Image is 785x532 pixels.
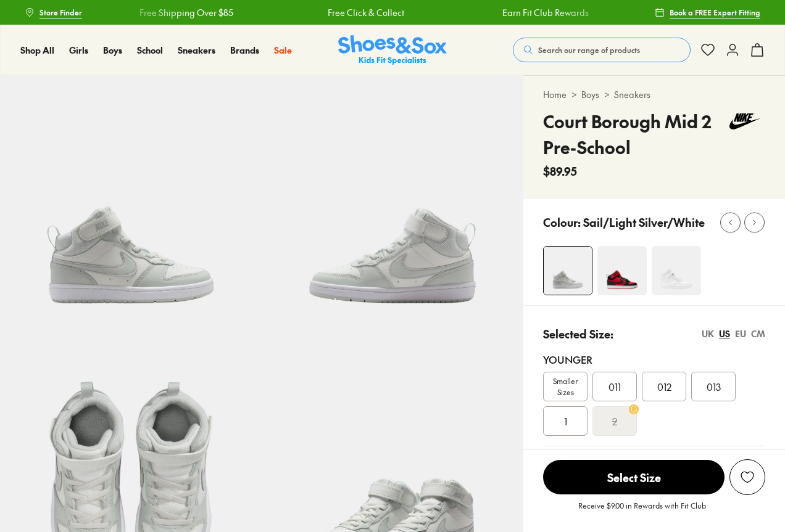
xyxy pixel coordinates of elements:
[729,459,765,495] button: Add to Wishlist
[262,75,523,337] img: 5-537465_1
[670,7,760,18] span: Book a FREE Expert Fitting
[101,6,194,19] a: Free Shipping Over $85
[39,7,82,18] span: Store Finder
[543,108,724,160] h4: Court Borough Mid 2 Pre-School
[513,38,691,62] button: Search our range of products
[655,1,760,23] a: Book a FREE Expert Fitting
[25,1,82,23] a: Store Finder
[20,44,54,56] span: Shop All
[543,163,577,179] span: $89.95
[544,247,592,295] img: 4-537464_1
[597,246,647,295] img: 4-501884_1
[543,88,567,101] a: Home
[137,44,163,56] span: School
[230,44,259,57] a: Brands
[103,44,122,56] span: Boys
[69,44,88,56] span: Girls
[578,500,706,522] p: Receive $9.00 in Rewards with Fit Club
[274,44,292,57] a: Sale
[543,88,765,101] div: > >
[137,44,163,57] a: School
[751,327,765,340] div: CM
[338,35,447,65] a: Shoes & Sox
[612,414,617,428] s: 2
[543,459,725,495] button: Select Size
[614,88,650,101] a: Sneakers
[543,352,765,367] div: Younger
[289,6,365,19] a: Free Click & Collect
[543,325,613,342] p: Selected Size:
[735,327,746,340] div: EU
[652,246,701,295] img: 4-501880_1
[583,214,705,231] p: Sail/Light Silver/White
[463,6,550,19] a: Earn Fit Club Rewards
[724,108,765,134] img: Vendor logo
[581,88,599,101] a: Boys
[178,44,215,57] a: Sneakers
[338,35,447,65] img: SNS_Logo_Responsive.svg
[707,379,721,394] span: 013
[103,44,122,57] a: Boys
[543,214,581,231] p: Colour:
[702,327,714,340] div: UK
[564,414,567,428] span: 1
[544,375,587,398] span: Smaller Sizes
[657,379,671,394] span: 012
[538,44,640,55] span: Search our range of products
[274,44,292,56] span: Sale
[230,44,259,56] span: Brands
[69,44,88,57] a: Girls
[719,327,730,340] div: US
[178,44,215,56] span: Sneakers
[20,44,54,57] a: Shop All
[608,379,621,394] span: 011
